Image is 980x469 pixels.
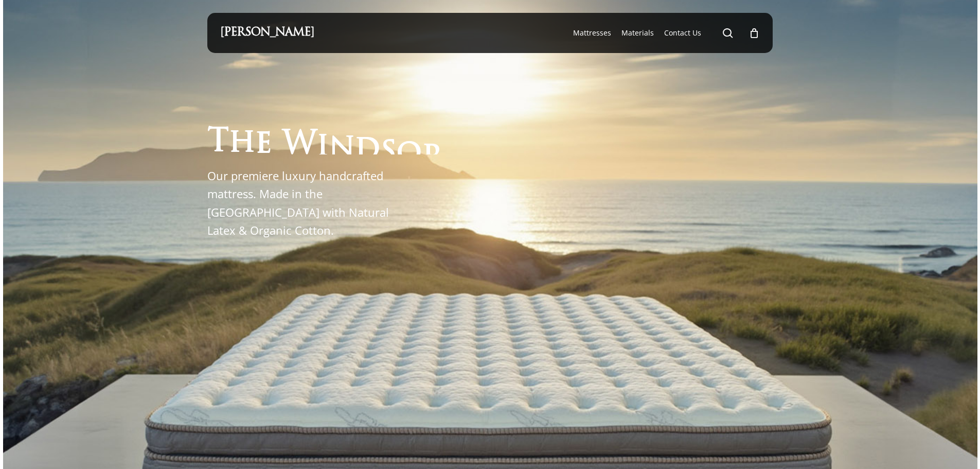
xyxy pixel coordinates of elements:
a: Materials [621,28,654,38]
span: T [207,127,229,159]
span: n [329,133,355,164]
a: Contact Us [664,28,701,38]
span: i [317,131,329,163]
h1: The Windsor [207,123,443,154]
span: W [282,130,317,161]
a: Mattresses [573,28,611,38]
span: e [255,129,272,160]
a: Cart [749,27,760,39]
nav: Main Menu [568,13,760,53]
span: s [380,136,397,168]
p: Our premiere luxury handcrafted mattress. Made in the [GEOGRAPHIC_DATA] with Natural Latex & Orga... [207,167,400,239]
span: r [422,141,443,172]
a: [PERSON_NAME] [220,27,314,39]
span: d [355,134,380,166]
span: h [229,128,255,159]
span: o [397,138,422,170]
